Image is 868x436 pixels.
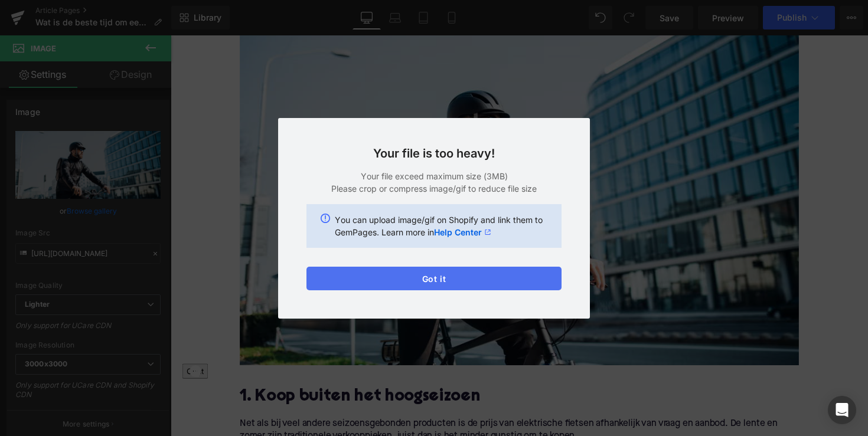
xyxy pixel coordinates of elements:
[306,267,562,290] button: Got it
[306,146,562,160] h3: Your file is too heavy!
[306,182,562,195] p: Please crop or compress image/gif to reduce file size
[434,226,491,238] a: Help Center
[12,336,88,375] iframe: Gorgias live chat messenger
[71,362,644,380] h2: 1. Koop buiten het hoogseizoen
[306,170,562,182] p: Your file exceed maximum size (3MB)
[71,392,644,417] p: Net als bij veel andere seizoensgebonden producten is de prijs van elektrische fietsen afhankelij...
[335,214,547,238] p: You can upload image/gif on Shopify and link them to GemPages. Learn more in
[828,396,856,424] div: Open Intercom Messenger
